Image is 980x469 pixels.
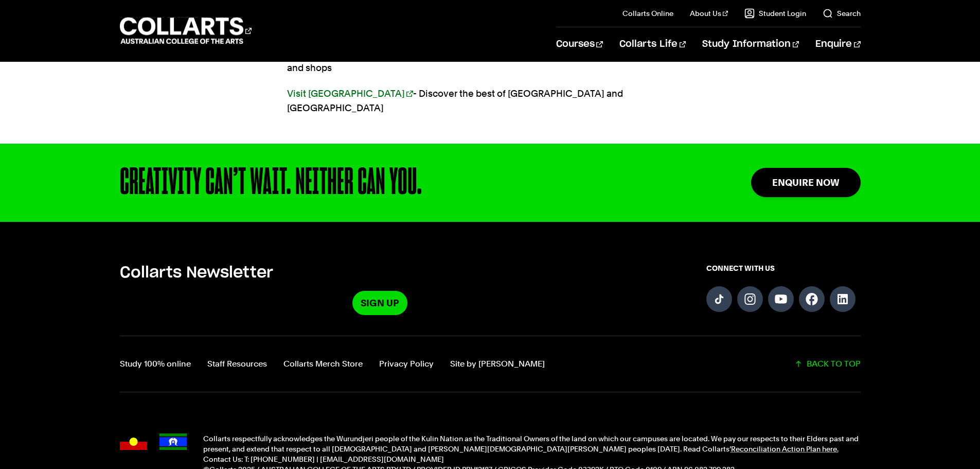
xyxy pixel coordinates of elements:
a: About Us [690,8,728,19]
a: Collarts Merch Store [283,357,363,371]
a: Site by Calico [450,357,545,371]
a: Collarts Life [619,27,686,61]
a: Follow us on TikTok [706,286,732,312]
a: Collarts Online [622,8,673,19]
a: Enquire [815,27,860,61]
div: Additional links and back-to-top button [120,336,861,392]
a: Student Login [744,8,806,19]
p: Contact Us: T: [PHONE_NUMBER] | [EMAIL_ADDRESS][DOMAIN_NAME] [203,454,861,464]
nav: Footer navigation [120,357,545,371]
a: Visit [GEOGRAPHIC_DATA] [287,88,413,99]
a: Follow us on Facebook [799,286,825,312]
img: Australian Aboriginal flag [120,433,147,450]
p: Collarts respectfully acknowledges the Wurundjeri people of the Kulin Nation as the Traditional O... [203,433,861,454]
div: Connect with us on social media [706,263,861,315]
a: Privacy Policy [379,357,434,371]
a: Follow us on Instagram [737,286,763,312]
a: Enquire Now [751,168,861,197]
img: Torres Strait Islander flag [159,433,187,450]
h5: Collarts Newsletter [120,263,640,283]
a: Study Information [702,27,799,61]
a: Follow us on LinkedIn [830,286,856,312]
a: Search [823,8,861,19]
a: Courses [556,27,603,61]
p: - Discover the best of [GEOGRAPHIC_DATA] and [GEOGRAPHIC_DATA] [287,86,693,115]
a: Reconciliation Action Plan here. [731,445,839,453]
a: Staff Resources [207,357,267,371]
div: Go to homepage [120,16,252,45]
a: Study 100% online [120,357,191,371]
a: Scroll back to top of the page [794,357,861,371]
span: CONNECT WITH US [706,263,861,273]
a: Follow us on YouTube [768,286,794,312]
a: Sign Up [352,291,407,315]
div: CREATIVITY CAN’T WAIT. NEITHER CAN YOU. [120,164,685,201]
